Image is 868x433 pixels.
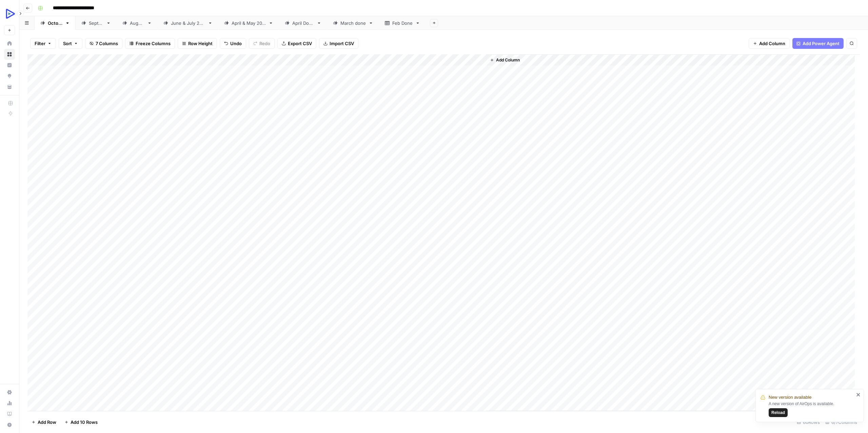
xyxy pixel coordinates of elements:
[4,387,15,398] a: Settings
[749,38,790,49] button: Add Column
[330,40,354,47] span: Import CSV
[794,417,823,428] div: 60 Rows
[340,20,366,26] div: March done
[59,38,82,49] button: Sort
[277,38,316,49] button: Export CSV
[4,81,15,92] a: Your Data
[125,38,175,49] button: Freeze Columns
[178,38,217,49] button: Row Height
[769,394,811,401] span: New version available
[27,417,60,428] button: Add Row
[496,57,520,63] span: Add Column
[136,40,171,47] span: Freeze Columns
[4,8,16,20] img: OpenReplay Logo
[259,40,270,47] span: Redo
[392,20,413,26] div: Feb Done
[85,38,122,49] button: 7 Columns
[89,20,103,26] div: [DATE]
[232,20,266,26] div: [DATE] & [DATE]
[4,5,15,22] button: Workspace: OpenReplay
[792,38,844,49] button: Add Power Agent
[319,38,358,49] button: Import CSV
[823,417,860,428] div: 6/7 Columns
[769,401,854,417] div: A new version of AirOps is available.
[487,56,522,64] button: Add Column
[803,40,840,47] span: Add Power Agent
[38,419,56,426] span: Add Row
[30,38,56,49] button: Filter
[220,38,246,49] button: Undo
[4,60,15,71] a: Insights
[288,40,312,47] span: Export CSV
[63,40,72,47] span: Sort
[171,20,205,26] div: [DATE] & [DATE]
[48,20,62,26] div: [DATE]
[4,38,15,49] a: Home
[327,16,379,30] a: March done
[130,20,144,26] div: [DATE]
[249,38,275,49] button: Redo
[188,40,213,47] span: Row Height
[158,16,218,30] a: [DATE] & [DATE]
[230,40,242,47] span: Undo
[117,16,158,30] a: [DATE]
[4,409,15,419] a: Learning Hub
[35,40,45,47] span: Filter
[856,392,861,397] button: close
[4,71,15,81] a: Opportunities
[35,16,76,30] a: [DATE]
[769,408,788,417] button: Reload
[279,16,327,30] a: April Done
[96,40,118,47] span: 7 Columns
[4,419,15,430] button: Help + Support
[218,16,279,30] a: [DATE] & [DATE]
[379,16,426,30] a: Feb Done
[292,20,314,26] div: April Done
[71,419,98,426] span: Add 10 Rows
[4,49,15,60] a: Browse
[60,417,102,428] button: Add 10 Rows
[771,410,785,416] span: Reload
[759,40,785,47] span: Add Column
[4,398,15,409] a: Usage
[76,16,117,30] a: [DATE]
